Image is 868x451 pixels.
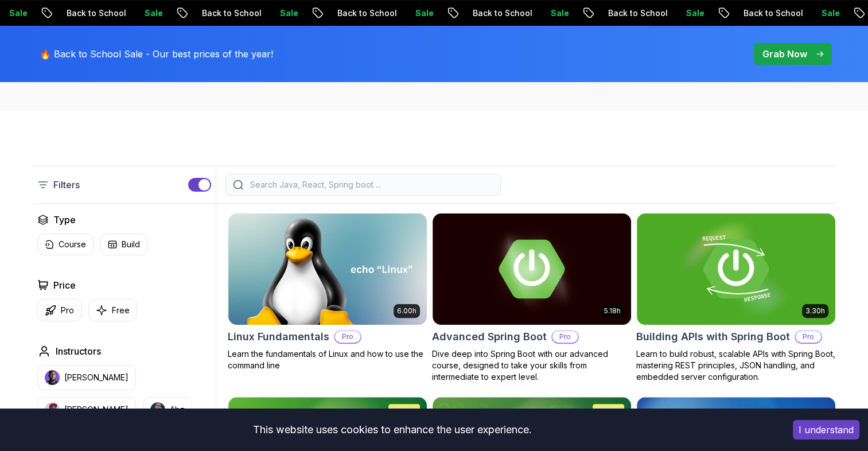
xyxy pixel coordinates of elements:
p: Course [59,239,86,250]
p: Back to School [459,7,537,19]
div: This website uses cookies to enhance the user experience. [9,417,776,442]
p: Sale [402,7,438,19]
img: Building APIs with Spring Boot card [637,213,835,325]
img: Advanced Spring Boot card [433,213,631,325]
a: Linux Fundamentals card6.00hLinux FundamentalsProLearn the fundamentals of Linux and how to use t... [228,213,427,371]
p: Sale [266,7,303,19]
p: Sale [537,7,574,19]
p: NEW [395,407,414,418]
h2: Advanced Spring Boot [432,329,547,345]
p: 🔥 Back to School Sale - Our best prices of the year! [40,47,273,61]
button: Free [88,299,137,321]
button: Build [100,234,147,255]
a: Building APIs with Spring Boot card3.30hBuilding APIs with Spring BootProLearn to build robust, s... [636,213,836,383]
h2: Linux Fundamentals [228,329,329,345]
p: Sale [131,7,168,19]
p: Pro [335,331,360,343]
p: Free [112,305,130,316]
p: Pro [61,305,74,316]
p: Build [122,239,140,250]
button: instructor imgAbz [143,397,192,422]
h2: Instructors [56,344,101,358]
p: Dive deep into Spring Boot with our advanced course, designed to take your skills from intermedia... [432,348,632,383]
button: instructor img[PERSON_NAME] [37,365,136,390]
input: Search Java, React, Spring boot ... [248,179,493,190]
p: Back to School [324,7,402,19]
button: Pro [37,299,81,321]
img: instructor img [45,370,60,385]
button: instructor img[PERSON_NAME] [37,397,136,422]
p: Back to School [188,7,266,19]
p: 6.00h [397,306,417,316]
img: instructor img [150,402,165,417]
p: Filters [53,178,80,192]
p: Sale [672,7,709,19]
h2: Type [53,213,76,227]
h2: Price [53,278,76,292]
p: Grab Now [762,47,807,61]
p: Back to School [594,7,672,19]
p: Abz [170,404,185,415]
p: NEW [599,407,618,418]
p: 3.30h [805,306,825,316]
button: Course [37,234,94,255]
p: [PERSON_NAME] [64,372,129,383]
p: Sale [808,7,844,19]
p: [PERSON_NAME] [64,404,129,415]
p: Pro [796,331,821,343]
button: Accept cookies [793,420,859,440]
p: 5.18h [604,306,621,316]
p: Back to School [730,7,808,19]
a: Advanced Spring Boot card5.18hAdvanced Spring BootProDive deep into Spring Boot with our advanced... [432,213,632,383]
p: Pro [552,331,578,343]
h2: Building APIs with Spring Boot [636,329,790,345]
img: instructor img [45,402,60,417]
p: Learn the fundamentals of Linux and how to use the command line [228,348,427,371]
p: Back to School [53,7,131,19]
img: Linux Fundamentals card [228,213,427,325]
p: Learn to build robust, scalable APIs with Spring Boot, mastering REST principles, JSON handling, ... [636,348,836,383]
